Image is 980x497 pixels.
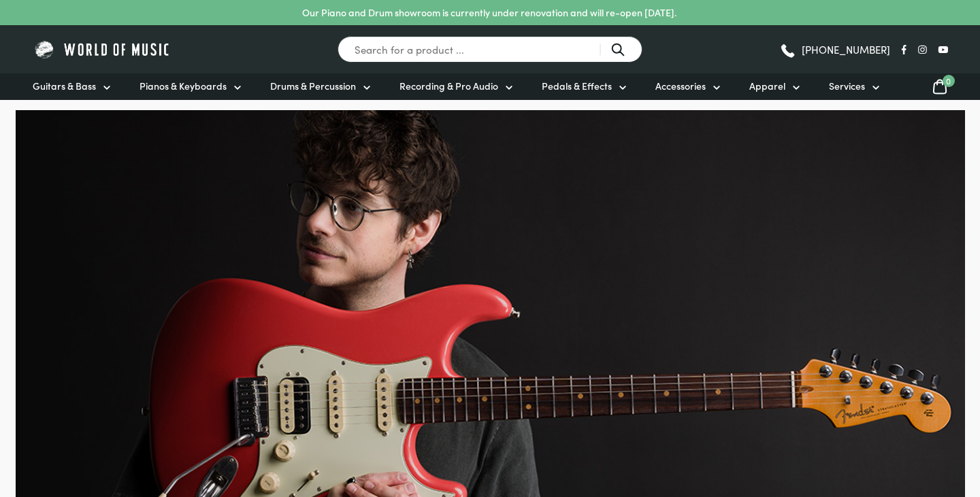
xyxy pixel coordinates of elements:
[542,79,612,93] span: Pedals & Effects
[33,39,172,60] img: World of Music
[338,36,642,63] input: Search for a product ...
[779,39,890,60] a: [PHONE_NUMBER]
[829,79,865,93] span: Services
[655,79,706,93] span: Accessories
[943,75,955,87] span: 0
[302,5,676,20] p: Our Piano and Drum showroom is currently under renovation and will re-open [DATE].
[802,44,890,54] span: [PHONE_NUMBER]
[270,79,356,93] span: Drums & Percussion
[749,79,785,93] span: Apparel
[783,347,980,497] iframe: Chat with our support team
[33,79,96,93] span: Guitars & Bass
[399,79,498,93] span: Recording & Pro Audio
[140,79,227,93] span: Pianos & Keyboards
